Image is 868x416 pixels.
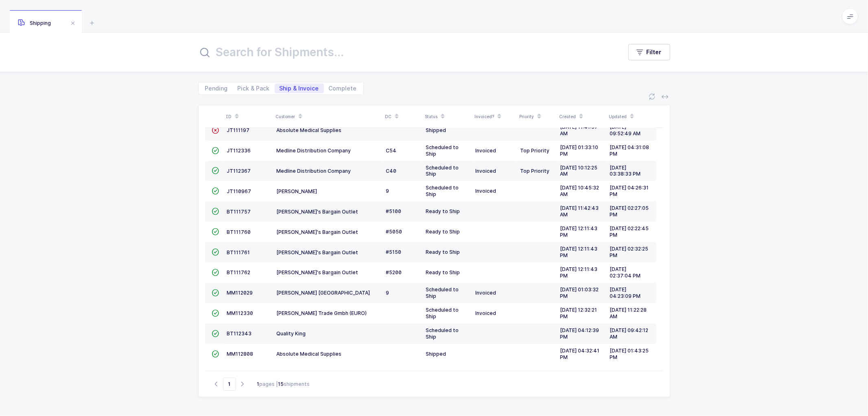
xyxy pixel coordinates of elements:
[212,127,219,133] span: 
[227,209,251,215] span: BT111757
[386,249,402,255] span: #5150
[227,351,254,357] span: MM112808
[560,266,598,279] span: [DATE] 12:11:43 PM
[227,168,251,174] span: JT112367
[560,286,599,299] span: [DATE] 01:03:32 PM
[227,290,253,296] span: MM112029
[227,147,251,154] span: JT112336
[277,127,342,133] span: Absolute Medical Supplies
[560,165,598,177] span: [DATE] 10:12:25 AM
[426,208,460,214] span: Ready to Ship
[212,330,219,337] span: 
[560,246,598,258] span: [DATE] 12:11:43 PM
[227,330,252,337] span: BT112343
[610,124,641,136] span: [DATE] 09:52:49 AM
[227,127,250,133] span: JT111197
[277,249,359,255] span: [PERSON_NAME]'s Bargain Outlet
[560,144,599,157] span: [DATE] 01:33:10 PM
[426,229,460,235] span: Ready to Ship
[198,42,612,62] input: Search for Shipments...
[212,208,219,214] span: 
[280,86,319,91] span: Ship & Invoice
[277,188,317,194] span: [PERSON_NAME]
[238,86,270,91] span: Pick & Pack
[212,310,219,316] span: 
[476,310,514,317] div: Invoiced
[212,269,219,275] span: 
[278,381,284,387] b: 15
[610,246,649,258] span: [DATE] 02:32:25 PM
[628,44,670,60] button: Filter
[476,188,514,194] div: Invoiced
[426,307,459,319] span: Scheduled to Ship
[212,229,219,235] span: 
[212,147,219,154] span: 
[560,185,599,197] span: [DATE] 10:45:32 AM
[329,86,357,91] span: Complete
[257,381,260,387] b: 1
[610,144,649,157] span: [DATE] 04:31:08 PM
[277,269,359,275] span: [PERSON_NAME]'s Bargain Outlet
[276,110,380,123] div: Customer
[277,310,367,316] span: [PERSON_NAME] Trade Gmbh (EURO)
[385,110,420,123] div: DC
[212,167,219,174] span: 
[475,110,515,123] div: Invoiced?
[426,351,446,357] span: Shipped
[386,269,402,275] span: #5200
[277,209,359,215] span: [PERSON_NAME]'s Bargain Outlet
[426,249,460,255] span: Ready to Ship
[386,208,402,214] span: #5100
[227,188,251,194] span: JT110967
[560,124,598,136] span: [DATE] 11:41:57 AM
[277,351,342,357] span: Absolute Medical Supplies
[227,310,254,316] span: MM112330
[426,286,459,299] span: Scheduled to Ship
[426,185,459,197] span: Scheduled to Ship
[476,168,514,174] div: Invoiced
[610,205,649,218] span: [DATE] 02:27:05 PM
[227,249,250,255] span: BT111761
[560,307,597,319] span: [DATE] 12:32:21 PM
[610,327,649,340] span: [DATE] 09:42:12 AM
[560,327,599,340] span: [DATE] 04:12:39 PM
[610,307,647,319] span: [DATE] 11:22:28 AM
[426,144,459,157] span: Scheduled to Ship
[18,20,51,26] span: Shipping
[560,225,598,238] span: [DATE] 12:11:43 PM
[610,225,649,238] span: [DATE] 02:22:45 PM
[212,351,219,357] span: 
[609,110,654,123] div: Updated
[647,48,662,56] span: Filter
[227,229,251,235] span: BT111760
[560,348,600,360] span: [DATE] 04:32:41 PM
[386,290,389,296] span: 9
[610,348,649,360] span: [DATE] 01:43:25 PM
[425,110,470,123] div: Status
[520,147,550,154] span: Top Priority
[212,290,219,296] span: 
[476,147,514,154] div: Invoiced
[560,110,604,123] div: Created
[426,127,446,133] span: Shipped
[520,110,555,123] div: Priority
[386,168,397,174] span: C40
[257,381,310,388] div: pages | shipments
[610,266,641,279] span: [DATE] 02:37:04 PM
[426,165,459,177] span: Scheduled to Ship
[277,147,351,154] span: Medline Distribution Company
[226,110,271,123] div: ID
[560,205,599,218] span: [DATE] 11:42:43 AM
[386,147,397,154] span: C54
[520,168,550,174] span: Top Priority
[610,286,641,299] span: [DATE] 04:23:09 PM
[277,168,351,174] span: Medline Distribution Company
[610,185,649,197] span: [DATE] 04:26:31 PM
[223,378,236,391] span: Go to
[212,249,219,255] span: 
[277,290,370,296] span: [PERSON_NAME] [GEOGRAPHIC_DATA]
[212,188,219,194] span: 
[205,86,228,91] span: Pending
[426,269,460,275] span: Ready to Ship
[426,327,459,340] span: Scheduled to Ship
